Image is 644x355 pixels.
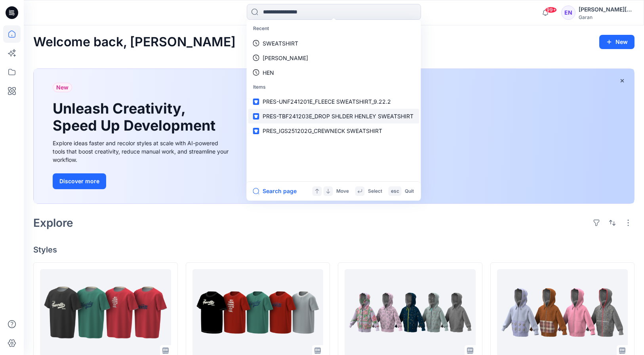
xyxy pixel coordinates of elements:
[53,139,231,164] div: Explore ideas faster and recolor styles at scale with AI-powered tools that boost creativity, red...
[263,54,308,62] p: HENLEY
[248,123,419,138] a: PRES_IGS251202G_CREWNECK SWEATSHIRT
[248,36,419,51] a: SWEATSHIRT
[248,21,419,36] p: Recent
[248,51,419,65] a: [PERSON_NAME]
[263,68,274,77] p: HEN
[33,216,73,229] h2: Explore
[263,39,298,47] p: SWEATSHIRT
[56,83,69,92] span: New
[53,173,231,189] a: Discover more
[53,173,106,189] button: Discover more
[248,65,419,80] a: HEN
[248,80,419,95] p: Items
[263,98,391,105] span: PRES-UNF241201E_FLEECE SWEATSHIRT_9.22.2
[579,14,634,20] div: Garan
[405,187,414,196] p: Quit
[53,100,219,134] h1: Unleash Creativity, Speed Up Development
[263,113,413,120] span: PRES-TBF241203E_DROP SHLDER HENLEY SWEATSHIRT
[253,186,297,196] button: Search page
[368,187,382,196] p: Select
[599,35,634,49] button: New
[248,94,419,109] a: PRES-UNF241201E_FLEECE SWEATSHIRT_9.22.2
[263,127,382,134] span: PRES_IGS251202G_CREWNECK SWEATSHIRT
[336,187,349,196] p: Move
[545,7,557,13] span: 99+
[579,5,634,14] div: [PERSON_NAME][DATE]
[33,245,634,254] h4: Styles
[33,35,236,49] h2: Welcome back, [PERSON_NAME]
[561,6,575,20] div: EN
[391,187,399,196] p: esc
[248,109,419,123] a: PRES-TBF241203E_DROP SHLDER HENLEY SWEATSHIRT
